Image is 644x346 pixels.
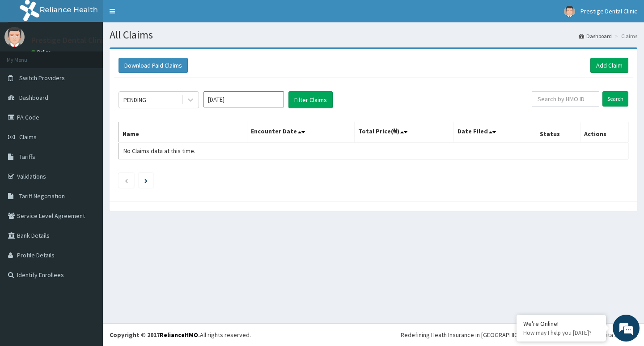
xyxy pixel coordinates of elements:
a: Dashboard [579,32,612,40]
span: Prestige Dental Clinic [580,7,637,15]
h1: All Claims [110,29,637,41]
a: RelianceHMO [160,331,198,339]
span: Tariffs [19,153,35,161]
input: Select Month and Year [203,91,284,107]
th: Status [536,122,580,143]
input: Search [602,91,628,107]
div: Redefining Heath Insurance in [GEOGRAPHIC_DATA] using Telemedicine and Data Science! [401,330,637,339]
input: Search by HMO ID [532,91,599,107]
a: Online [31,49,53,55]
div: We're Online! [523,320,599,328]
span: Dashboard [19,94,48,102]
span: Claims [19,133,37,141]
img: User Image [564,6,575,17]
img: User Image [4,27,25,47]
div: PENDING [123,95,146,104]
span: No Claims data at this time. [123,147,195,155]
span: Tariff Negotiation [19,192,65,200]
th: Date Filed [453,122,536,143]
th: Total Price(₦) [354,122,453,143]
strong: Copyright © 2017 . [110,331,200,339]
a: Next page [144,176,148,184]
th: Actions [580,122,628,143]
button: Filter Claims [288,91,333,108]
th: Name [119,122,247,143]
li: Claims [613,32,637,40]
span: Switch Providers [19,74,65,82]
p: Prestige Dental Clinic [31,36,107,44]
footer: All rights reserved. [103,323,644,346]
p: How may I help you today? [523,329,599,337]
a: Previous page [124,176,128,184]
a: Add Claim [590,58,628,73]
button: Download Paid Claims [119,58,188,73]
th: Encounter Date [247,122,354,143]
